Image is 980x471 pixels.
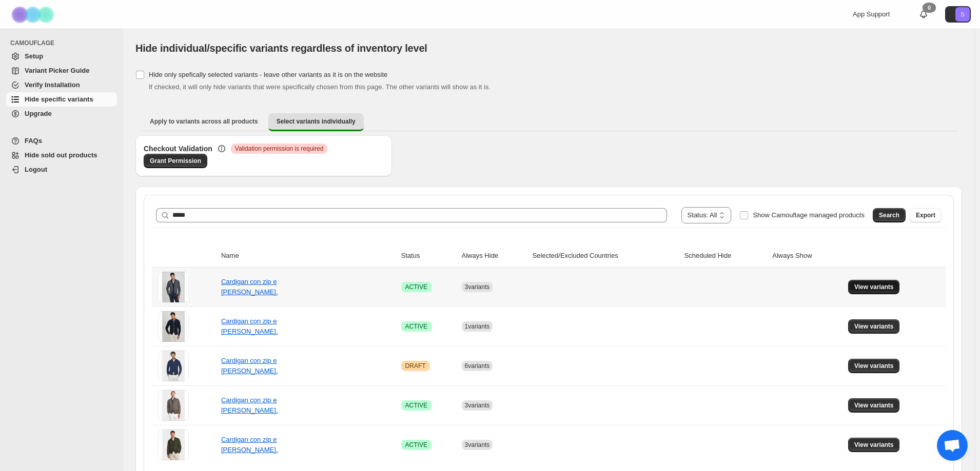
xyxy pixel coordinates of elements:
[848,398,900,413] button: View variants
[235,145,324,153] span: Validation permission is required
[405,283,427,291] span: ACTIVE
[6,49,117,64] a: Setup
[150,117,258,126] span: Apply to variants across all products
[465,402,490,409] span: 3 variants
[149,83,491,91] span: If checked, it will only hide variants that were specifically chosen from this page. The other va...
[937,430,968,461] div: Aprire la chat
[681,244,770,268] th: Scheduled Hide
[955,7,970,22] span: Avatar with initials S
[945,6,971,23] button: Avatar with initials S
[25,95,93,103] span: Hide specific variants
[268,113,364,131] button: Select variants individually
[8,1,60,29] img: Camouflage
[854,322,894,331] span: View variants
[916,211,935,219] span: Export
[854,401,894,409] span: View variants
[854,441,894,449] span: View variants
[848,438,900,452] button: View variants
[530,244,681,268] th: Selected/Excluded Countries
[25,137,42,145] span: FAQs
[459,244,530,268] th: Always Hide
[405,362,426,370] span: DRAFT
[10,39,118,47] span: CAMOUFLAGE
[398,244,459,268] th: Status
[6,92,117,107] a: Hide specific variants
[853,10,890,18] span: App Support
[221,317,278,335] a: Cardigan con zip e [PERSON_NAME].
[25,151,97,159] span: Hide sold out products
[6,148,117,162] a: Hide sold out products
[221,396,278,414] a: Cardigan con zip e [PERSON_NAME].
[769,244,845,268] th: Always Show
[149,71,387,78] span: Hide only spefically selected variants - leave other variants as it is on the website
[221,436,278,454] a: Cardigan con zip e [PERSON_NAME].
[405,441,427,449] span: ACTIVE
[6,162,117,177] a: Logout
[6,134,117,148] a: FAQs
[218,244,398,268] th: Name
[961,11,964,17] text: S
[405,401,427,409] span: ACTIVE
[910,208,942,222] button: Export
[848,319,900,334] button: View variants
[6,78,117,92] a: Verify Installation
[405,322,427,331] span: ACTIVE
[6,107,117,121] a: Upgrade
[854,283,894,291] span: View variants
[465,283,490,291] span: 3 variants
[753,211,865,219] span: Show Camouflage managed products
[465,441,490,448] span: 3 variants
[879,211,899,219] span: Search
[150,157,201,165] span: Grant Permission
[221,278,278,296] a: Cardigan con zip e [PERSON_NAME].
[144,154,207,168] a: Grant Permission
[923,3,936,13] div: 0
[465,362,490,370] span: 6 variants
[6,64,117,78] a: Variant Picker Guide
[25,81,80,89] span: Verify Installation
[221,357,278,375] a: Cardigan con zip e [PERSON_NAME].
[465,323,490,330] span: 1 variants
[144,144,212,154] h3: Checkout Validation
[848,280,900,294] button: View variants
[854,362,894,370] span: View variants
[142,113,266,130] button: Apply to variants across all products
[873,208,906,222] button: Search
[25,52,43,60] span: Setup
[918,9,929,19] a: 0
[848,359,900,373] button: View variants
[135,43,427,54] span: Hide individual/specific variants regardless of inventory level
[25,110,52,117] span: Upgrade
[277,117,356,126] span: Select variants individually
[25,67,89,74] span: Variant Picker Guide
[25,166,47,173] span: Logout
